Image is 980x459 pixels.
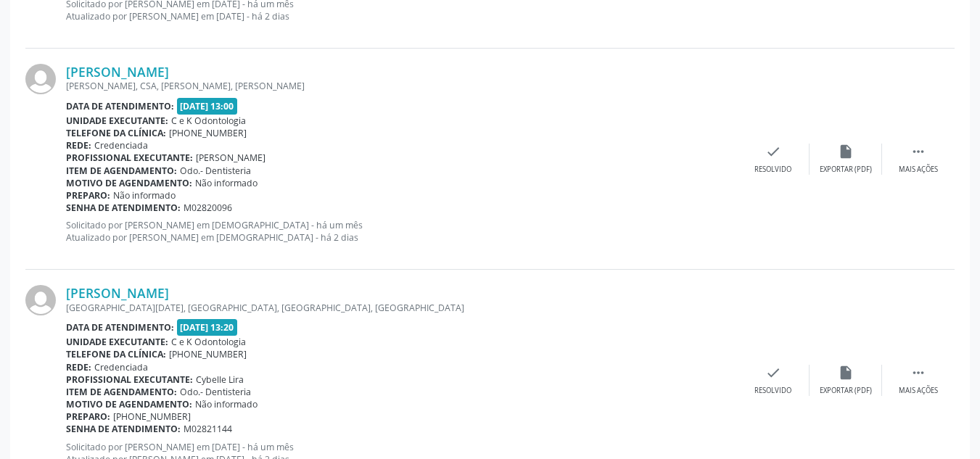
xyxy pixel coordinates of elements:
span: Não informado [195,398,258,410]
div: Resolvido [754,165,791,175]
span: M02821144 [184,423,232,435]
span: Não informado [195,177,258,189]
b: Unidade executante: [66,115,168,127]
span: M02820096 [184,202,232,214]
span: Cybelle Lira [196,373,244,386]
span: C e K Odontologia [171,336,246,348]
div: Mais ações [899,386,938,396]
span: [PERSON_NAME] [196,152,265,164]
div: Resolvido [754,386,791,396]
span: Não informado [113,189,176,202]
b: Motivo de agendamento: [66,177,192,189]
b: Profissional executante: [66,373,193,386]
a: [PERSON_NAME] [66,64,169,80]
i: insert_drive_file [838,144,854,160]
span: [PHONE_NUMBER] [113,410,191,423]
div: Mais ações [899,165,938,175]
div: Exportar (PDF) [820,386,872,396]
b: Data de atendimento: [66,100,174,112]
span: Credenciada [94,361,148,373]
b: Preparo: [66,189,110,202]
span: Odo.- Dentisteria [180,386,251,398]
i:  [910,365,926,381]
b: Rede: [66,139,91,152]
a: [PERSON_NAME] [66,285,169,301]
div: Exportar (PDF) [820,165,872,175]
i:  [910,144,926,160]
span: [PHONE_NUMBER] [169,127,247,139]
span: Credenciada [94,139,148,152]
span: [DATE] 13:00 [177,98,238,115]
img: img [25,285,56,315]
b: Preparo: [66,410,110,423]
b: Profissional executante: [66,152,193,164]
span: [DATE] 13:20 [177,319,238,336]
i: insert_drive_file [838,365,854,381]
div: [GEOGRAPHIC_DATA][DATE], [GEOGRAPHIC_DATA], [GEOGRAPHIC_DATA], [GEOGRAPHIC_DATA] [66,302,737,314]
span: C e K Odontologia [171,115,246,127]
b: Senha de atendimento: [66,423,181,435]
span: [PHONE_NUMBER] [169,348,247,360]
b: Telefone da clínica: [66,127,166,139]
b: Data de atendimento: [66,321,174,334]
div: [PERSON_NAME], CSA, [PERSON_NAME], [PERSON_NAME] [66,80,737,92]
b: Unidade executante: [66,336,168,348]
b: Item de agendamento: [66,386,177,398]
p: Solicitado por [PERSON_NAME] em [DEMOGRAPHIC_DATA] - há um mês Atualizado por [PERSON_NAME] em [D... [66,219,737,244]
b: Rede: [66,361,91,373]
b: Senha de atendimento: [66,202,181,214]
i: check [765,365,781,381]
b: Telefone da clínica: [66,348,166,360]
i: check [765,144,781,160]
b: Motivo de agendamento: [66,398,192,410]
b: Item de agendamento: [66,165,177,177]
span: Odo.- Dentisteria [180,165,251,177]
img: img [25,64,56,94]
